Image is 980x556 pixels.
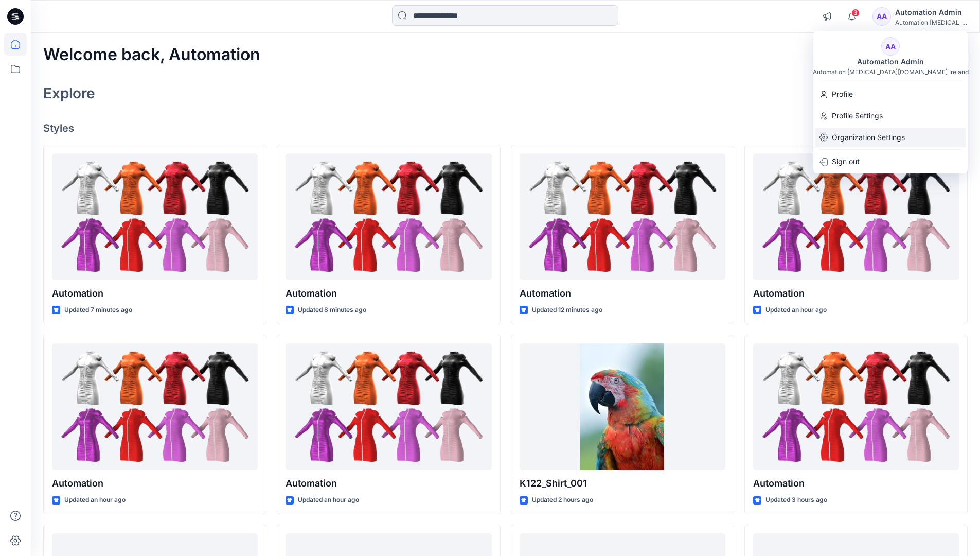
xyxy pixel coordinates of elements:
a: Automation [753,153,959,281]
a: Automation [753,343,959,471]
p: Automation [286,286,491,301]
p: Sign out [832,152,860,171]
h4: Styles [43,122,968,134]
p: Automation [753,476,959,491]
a: Organization Settings [813,128,968,147]
p: Updated 12 minutes ago [532,305,602,316]
div: AA [881,37,900,56]
h2: Explore [43,85,95,101]
a: Automation [52,153,258,281]
p: Automation [52,476,258,491]
div: Automation [MEDICAL_DATA][DOMAIN_NAME] Ireland [813,68,969,76]
p: Updated 7 minutes ago [64,305,132,316]
p: Updated 2 hours ago [532,495,593,506]
a: Automation [286,343,491,471]
div: Automation [MEDICAL_DATA]... [895,19,967,26]
a: Profile Settings [813,106,968,126]
p: Automation [286,476,491,491]
p: Automation [753,286,959,301]
p: Updated an hour ago [298,495,359,506]
a: K122_Shirt_001 [520,343,725,471]
p: Updated an hour ago [64,495,126,506]
span: 3 [851,9,860,17]
p: Updated 3 hours ago [765,495,827,506]
div: Automation Admin [851,56,930,68]
p: Profile Settings [832,106,883,126]
div: AA [872,7,891,26]
p: Updated 8 minutes ago [298,305,366,316]
h2: Welcome back, Automation [43,45,260,64]
p: Profile [832,84,853,104]
div: Automation Admin [895,6,967,19]
p: Automation [520,286,725,301]
p: Updated an hour ago [765,305,827,316]
p: Organization Settings [832,128,905,147]
a: Automation [520,153,725,281]
a: Automation [286,153,491,281]
p: K122_Shirt_001 [520,476,725,491]
a: Profile [813,84,968,104]
a: Automation [52,343,258,471]
p: Automation [52,286,258,301]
